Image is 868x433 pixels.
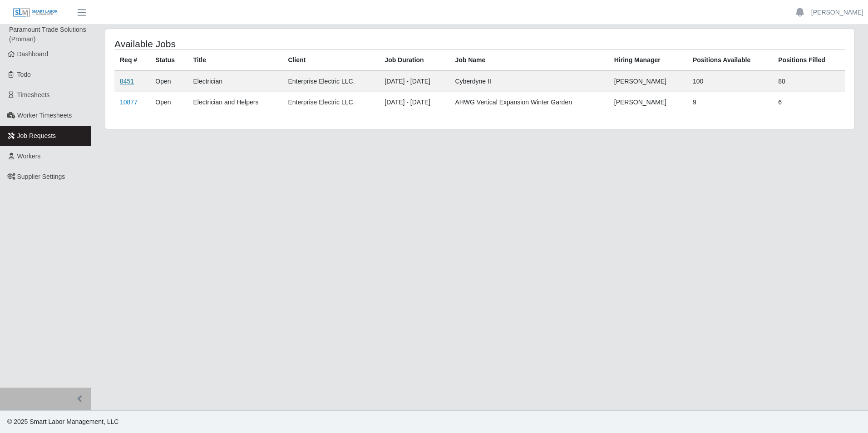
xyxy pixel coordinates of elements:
[379,92,449,113] td: [DATE] - [DATE]
[17,71,31,78] span: Todo
[17,153,41,160] span: Workers
[150,92,187,113] td: Open
[687,92,773,113] td: 9
[114,50,150,71] th: Req #
[687,71,773,92] td: 100
[9,26,86,43] span: Paramount Trade Solutions (Proman)
[17,112,72,119] span: Worker Timesheets
[17,173,65,180] span: Supplier Settings
[609,50,687,71] th: Hiring Manager
[17,50,49,58] span: Dashboard
[282,71,379,92] td: Enterprise Electric LLC.
[120,98,138,106] a: 10877
[187,71,282,92] td: Electrician
[17,132,56,139] span: Job Requests
[811,8,863,17] a: [PERSON_NAME]
[449,92,608,113] td: AHWG Vertical Expansion Winter Garden
[609,71,687,92] td: [PERSON_NAME]
[17,91,50,98] span: Timesheets
[282,92,379,113] td: Enterprise Electric LLC.
[773,50,845,71] th: Positions Filled
[773,71,845,92] td: 80
[773,92,845,113] td: 6
[379,50,449,71] th: Job Duration
[379,71,449,92] td: [DATE] - [DATE]
[282,50,379,71] th: Client
[114,38,411,49] h4: Available Jobs
[449,50,608,71] th: Job Name
[187,92,282,113] td: Electrician and Helpers
[7,418,118,425] span: © 2025 Smart Labor Management, LLC
[150,71,187,92] td: Open
[687,50,773,71] th: Positions Available
[120,78,134,85] a: 8451
[13,8,58,18] img: SLM Logo
[187,50,282,71] th: Title
[449,71,608,92] td: Cyberdyne II
[609,92,687,113] td: [PERSON_NAME]
[150,50,187,71] th: Status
